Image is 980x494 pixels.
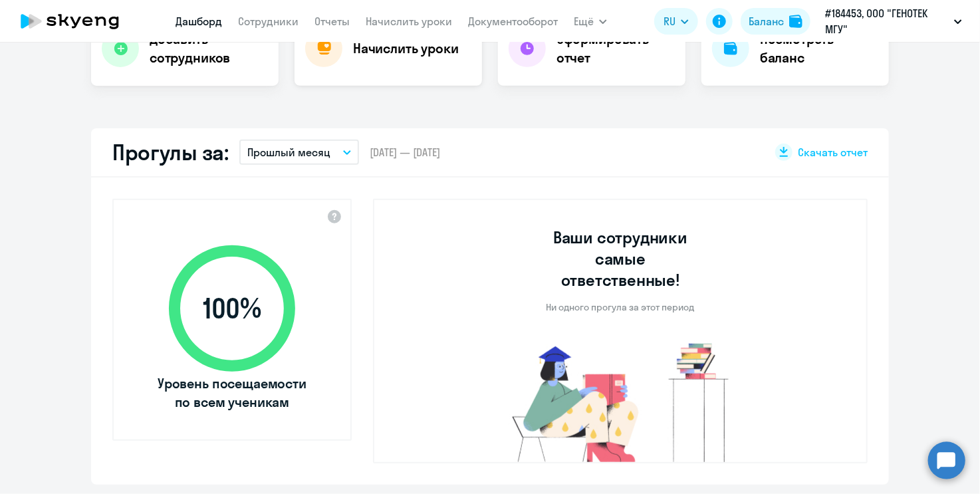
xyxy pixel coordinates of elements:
[150,30,268,67] h4: Добавить сотрудников
[247,144,330,160] p: Прошлый месяц
[535,227,706,291] h3: Ваши сотрудники самые ответственные!
[654,8,698,35] button: RU
[574,8,607,35] button: Ещё
[749,13,784,29] div: Баланс
[112,139,229,166] h2: Прогулы за:
[741,8,810,35] button: Балансbalance
[239,140,359,165] button: Прошлый месяц
[825,5,949,37] p: #184453, ООО "ГЕНОТЕК МГУ"
[468,15,558,28] a: Документооборот
[314,15,350,28] a: Отчеты
[789,15,802,28] img: balance
[370,145,440,160] span: [DATE] — [DATE]
[547,301,695,313] p: Ни одного прогула за этот период
[366,15,452,28] a: Начислить уроки
[798,145,868,160] span: Скачать отчет
[353,39,459,58] h4: Начислить уроки
[664,13,675,29] span: RU
[760,30,878,67] h4: Посмотреть баланс
[574,13,594,29] span: Ещё
[156,374,308,412] span: Уровень посещаемости по всем ученикам
[238,15,299,28] a: Сотрудники
[156,293,308,324] span: 100 %
[818,5,969,37] button: #184453, ООО "ГЕНОТЕК МГУ"
[176,15,222,28] a: Дашборд
[487,340,754,462] img: no-truants
[556,30,675,67] h4: Сформировать отчет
